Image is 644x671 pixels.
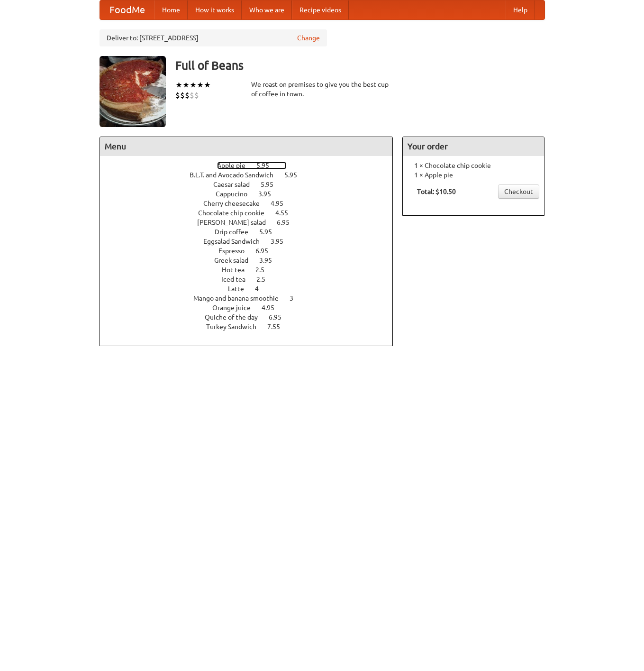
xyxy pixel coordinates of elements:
[222,266,282,274] a: Hot tea 2.5
[213,181,259,188] span: Caesar salad
[100,29,327,46] div: Deliver to: [STREET_ADDRESS]
[242,0,292,19] a: Who we are
[258,190,281,198] span: 3.95
[228,285,276,293] a: Latte 4
[185,90,190,101] li: $
[256,276,275,283] span: 2.5
[221,276,255,283] span: Iced tea
[190,80,197,90] li: ★
[292,0,349,19] a: Recipe videos
[198,209,306,217] a: Chocolate chip cookie 4.55
[277,219,299,226] span: 6.95
[203,238,269,245] span: Eggsalad Sandwich
[284,171,307,179] span: 5.95
[215,228,290,236] a: Drip coffee 5.95
[190,171,315,179] a: B.L.T. and Avocado Sandwich 5.95
[269,313,291,321] span: 6.95
[216,190,289,198] a: Cappucino 3.95
[205,313,299,321] a: Quiche of the day 6.95
[203,200,301,207] a: Cherry cheesecake 4.95
[205,313,267,321] span: Quiche of the day
[403,137,544,156] h4: Your order
[194,90,199,101] li: $
[175,80,182,90] li: ★
[197,219,307,226] a: [PERSON_NAME] salad 6.95
[190,90,194,101] li: $
[290,294,303,302] span: 3
[267,323,290,331] span: 7.55
[217,162,287,169] a: Apple pie 5.95
[216,190,257,198] span: Cappucino
[259,257,281,264] span: 3.95
[262,304,284,312] span: 4.95
[197,80,204,90] li: ★
[180,90,185,101] li: $
[251,80,393,99] div: We roast on premises to give you the best cup of coffee in town.
[175,90,180,101] li: $
[206,323,266,331] span: Turkey Sandwich
[506,0,535,19] a: Help
[271,238,293,245] span: 3.95
[204,80,211,90] li: ★
[228,285,254,293] span: Latte
[203,238,301,245] a: Eggsalad Sandwich 3.95
[255,285,268,293] span: 4
[100,0,154,19] a: FoodMe
[214,257,258,264] span: Greek salad
[259,228,281,236] span: 5.95
[256,162,279,169] span: 5.95
[190,171,283,179] span: B.L.T. and Avocado Sandwich
[408,170,539,180] li: 1 × Apple pie
[215,228,258,236] span: Drip coffee
[218,247,254,255] span: Espresso
[408,161,539,170] li: 1 × Chocolate chip cookie
[182,80,190,90] li: ★
[212,304,292,312] a: Orange juice 4.95
[261,181,283,188] span: 5.95
[206,323,298,331] a: Turkey Sandwich 7.55
[213,181,291,188] a: Caesar salad 5.95
[193,294,288,302] span: Mango and banana smoothie
[275,209,298,217] span: 4.55
[221,276,283,283] a: Iced tea 2.5
[417,188,456,195] b: Total: $10.50
[175,56,545,75] h3: Full of Beans
[197,219,275,226] span: [PERSON_NAME] salad
[188,0,242,19] a: How it works
[203,200,269,207] span: Cherry cheesecake
[217,162,255,169] span: Apple pie
[214,257,290,264] a: Greek salad 3.95
[255,266,274,274] span: 2.5
[297,33,320,43] a: Change
[198,209,274,217] span: Chocolate chip cookie
[498,184,539,199] a: Checkout
[255,247,278,255] span: 6.95
[100,137,393,156] h4: Menu
[193,294,311,302] a: Mango and banana smoothie 3
[100,56,166,127] img: angular.jpg
[218,247,286,255] a: Espresso 6.95
[212,304,260,312] span: Orange juice
[222,266,254,274] span: Hot tea
[154,0,188,19] a: Home
[271,200,293,207] span: 4.95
